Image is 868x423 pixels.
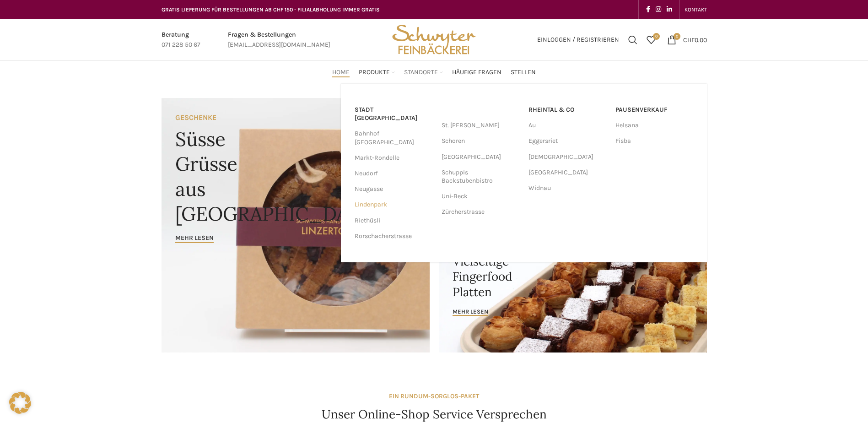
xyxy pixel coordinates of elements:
a: Standorte [404,63,443,81]
a: Facebook social link [643,3,653,16]
a: Linkedin social link [664,3,675,16]
a: Lindenpark [355,197,432,212]
span: Stellen [511,68,536,77]
strong: EIN RUNDUM-SORGLOS-PAKET [389,392,479,400]
bdi: 0.00 [683,36,707,43]
a: Home [332,63,350,81]
span: Einloggen / Registrieren [537,37,619,43]
a: Riethüsli [355,213,432,228]
span: Home [332,68,350,77]
span: Standorte [404,68,438,77]
span: GRATIS LIEFERUNG FÜR BESTELLUNGEN AB CHF 150 - FILIALABHOLUNG IMMER GRATIS [162,6,380,13]
a: Eggersriet [528,133,606,149]
a: Einloggen / Registrieren [533,31,624,49]
a: Infobox link [162,30,200,50]
a: Widnau [528,180,606,196]
a: Site logo [389,35,479,43]
a: Produkte [359,63,395,81]
a: 0 [642,31,660,49]
a: Banner link [162,98,430,352]
a: Stadt [GEOGRAPHIC_DATA] [355,102,432,126]
a: Bahnhof [GEOGRAPHIC_DATA] [355,126,432,150]
a: Helsana [615,118,693,133]
a: [GEOGRAPHIC_DATA] [442,149,519,165]
a: [DEMOGRAPHIC_DATA] [528,149,606,165]
span: 0 [653,33,660,40]
a: Markt-Rondelle [355,150,432,166]
span: 0 [674,33,680,40]
a: Instagram social link [653,3,664,16]
a: Häufige Fragen [452,63,501,81]
a: Rorschacherstrasse [355,228,432,244]
span: KONTAKT [685,6,707,13]
a: Suchen [624,31,642,49]
a: Infobox link [228,30,330,50]
a: Banner link [439,225,707,352]
a: RHEINTAL & CO [528,102,606,118]
a: Stellen [511,63,536,81]
div: Meine Wunschliste [642,31,660,49]
span: Häufige Fragen [452,68,501,77]
a: [GEOGRAPHIC_DATA] [528,165,606,180]
a: Schuppis Backstubenbistro [442,165,519,189]
a: Neugasse [355,181,432,197]
a: Zürcherstrasse [442,204,519,220]
span: CHF [683,36,695,43]
div: Main navigation [157,63,712,81]
a: Au [528,118,606,133]
div: Secondary navigation [680,0,712,19]
a: Fisba [615,133,693,149]
a: Neudorf [355,166,432,181]
a: St. [PERSON_NAME] [442,118,519,133]
span: Produkte [359,68,390,77]
a: KONTAKT [685,0,707,19]
a: Pausenverkauf [615,102,693,118]
a: Uni-Beck [442,189,519,204]
a: Schoren [442,133,519,149]
h4: Unser Online-Shop Service Versprechen [322,406,547,423]
img: Bäckerei Schwyter [389,19,479,60]
a: 0 CHF0.00 [663,31,712,49]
